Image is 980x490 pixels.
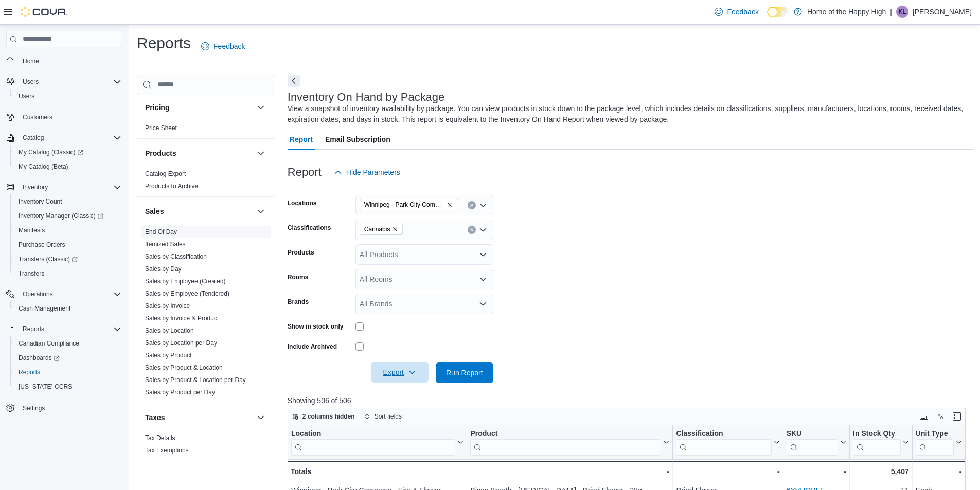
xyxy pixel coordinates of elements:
a: Dashboards [10,351,126,365]
button: Enter fullscreen [951,410,963,423]
span: Inventory Count [14,195,121,208]
div: Unit Type [916,429,954,439]
button: Manifests [10,223,126,238]
input: Dark Mode [767,7,789,17]
a: Settings [19,402,49,414]
button: Remove Cannabis from selection in this group [392,226,398,232]
a: Purchase Orders [14,239,69,251]
span: Dashboards [14,352,121,364]
button: Operations [19,288,57,300]
a: Sales by Invoice & Product [145,315,219,322]
div: 5,407 [853,465,909,478]
span: Price Sheet [145,124,177,132]
a: Home [19,55,43,67]
button: Pricing [145,102,253,113]
span: Transfers (Classic) [14,253,121,265]
span: Feedback [213,41,245,51]
button: Taxes [145,412,253,423]
a: Inventory Manager (Classic) [14,210,108,222]
button: Sort fields [360,410,406,423]
span: Operations [23,290,53,298]
div: SKU URL [786,429,838,455]
div: In Stock Qty [853,429,901,439]
button: Canadian Compliance [10,336,126,351]
a: Customers [19,111,57,123]
a: Cash Management [14,302,75,315]
div: Products [137,168,275,196]
span: Sales by Product & Location [145,364,223,372]
a: [US_STATE] CCRS [14,380,76,393]
span: Settings [23,404,45,412]
button: Keyboard shortcuts [918,410,930,423]
span: My Catalog (Classic) [14,146,121,158]
button: Products [145,148,253,158]
button: Reports [19,323,48,335]
span: [US_STATE] CCRS [19,383,72,391]
span: Operations [19,288,121,300]
h3: Report [288,166,322,178]
p: Showing 506 of 506 [288,395,973,406]
h3: Taxes [145,412,165,423]
div: Location [291,429,455,439]
button: Reports [2,322,126,336]
button: Settings [2,400,126,415]
span: Transfers (Classic) [19,255,78,263]
span: Sales by Product & Location per Day [145,376,246,384]
button: Users [19,76,43,88]
div: Pricing [137,122,275,138]
a: Tax Details [145,434,175,442]
span: Inventory [23,183,48,191]
button: [US_STATE] CCRS [10,379,126,394]
button: Inventory [19,181,52,193]
a: Sales by Product per Day [145,389,215,396]
img: Cova [21,7,67,17]
span: Reports [19,323,121,335]
a: Canadian Compliance [14,337,83,350]
span: Inventory Manager (Classic) [19,212,103,220]
a: Users [14,90,39,102]
button: Next [288,75,300,87]
button: Home [2,53,126,68]
span: End Of Day [145,228,177,236]
label: Brands [288,298,309,306]
a: Transfers (Classic) [10,252,126,266]
div: Totals [291,465,464,478]
label: Rooms [288,273,309,281]
span: Settings [19,401,121,414]
button: Hide Parameters [330,162,404,183]
div: Unit Type [916,429,954,455]
a: Products to Archive [145,183,198,190]
button: Open list of options [479,226,487,234]
a: Feedback [197,36,249,57]
span: Products to Archive [145,182,198,190]
span: Home [23,57,39,65]
a: Transfers (Classic) [14,253,82,265]
span: Sales by Employee (Tendered) [145,289,229,298]
span: Cash Management [14,302,121,315]
span: 2 columns hidden [302,412,355,421]
button: Unit Type [916,429,962,455]
h3: Pricing [145,102,169,113]
span: Transfers [14,267,121,280]
button: Open list of options [479,300,487,308]
button: Reports [10,365,126,379]
span: Manifests [14,224,121,237]
button: Product [470,429,669,455]
a: Itemized Sales [145,241,186,248]
span: Purchase Orders [14,239,121,251]
a: Feedback [710,2,762,22]
h3: Inventory On Hand by Package [288,91,445,103]
span: My Catalog (Beta) [19,162,68,171]
h3: Products [145,148,176,158]
div: Taxes [137,432,275,461]
span: Inventory Manager (Classic) [14,210,121,222]
a: My Catalog (Classic) [10,145,126,159]
button: Export [371,362,429,383]
a: Reports [14,366,44,378]
span: Transfers [19,269,44,278]
div: - [916,465,962,478]
span: Export [377,362,422,383]
span: Canadian Compliance [14,337,121,350]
